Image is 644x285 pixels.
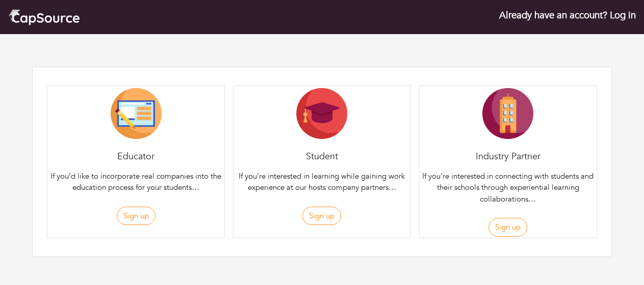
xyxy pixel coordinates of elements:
[488,218,527,237] button: Sign up
[8,8,80,26] img: cap_logo.png
[499,9,636,22] a: Already have an account? Log in
[49,170,222,193] p: If you’d like to incorporate real companies into the education process for your students…
[234,151,410,162] h4: Student
[236,170,408,193] p: If you’re interested in learning while gaining work experience at our hosts company partners…
[302,207,341,225] button: Sign up
[422,170,595,205] p: If you’re interested in connecting with students and their schools through experiential learning ...
[47,151,224,162] h4: Educator
[111,88,162,139] img: Educator-Icon-31d5a1e457ca3f5474c6b92ab10a5d5101c9f8fbafba7b88091835f1a8db102f.png
[117,207,156,225] button: Sign up
[296,88,347,139] img: Student-Icon-6b6867cbad302adf8029cb3ecf392088beec6a544309a027beb5b4b4576828a8.png
[420,151,597,162] h4: Industry Partner
[482,88,533,139] img: Company-Icon-7f8a26afd1715722aa5ae9dc11300c11ceeb4d32eda0db0d61c21d11b95ecac6.png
